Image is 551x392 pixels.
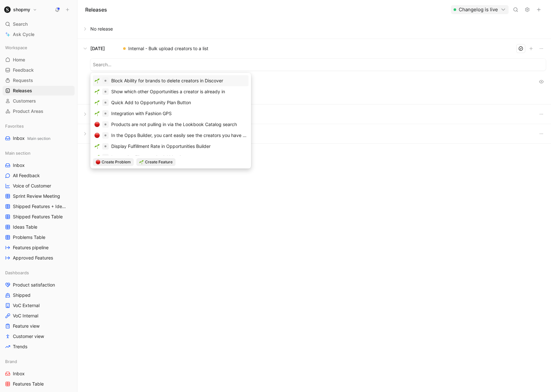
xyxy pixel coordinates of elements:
a: Features pipeline [3,243,75,252]
div: Favorites [3,121,75,131]
span: Trends [13,343,27,350]
span: VoC External [13,302,40,309]
span: Releases [13,87,32,94]
span: Main section [5,150,31,156]
span: Workspace [5,44,27,51]
span: Search [13,20,28,28]
a: Feature view [3,321,75,331]
a: VoC Internal [3,311,75,321]
a: Inbox [3,160,75,170]
span: Shipped Features Table [13,214,63,220]
a: Ask Cycle [3,30,75,39]
span: All Feedback [13,172,40,179]
a: Shipped Features + Ideas Table [3,202,75,211]
a: Product Areas [3,106,75,116]
a: Sprint Review Meeting [3,191,75,201]
span: VoC Internal [13,313,38,319]
a: Inbox [3,369,75,378]
div: Block Ability for brands to delete creators in Discover [111,77,223,85]
a: Features Table [3,379,75,389]
button: shopmyshopmy [3,5,39,14]
div: Display Fulfillment Rate in Opportunities Builder [111,142,211,150]
a: Problems Table [3,232,75,242]
div: DashboardsProduct satisfactionShippedVoC ExternalVoC InternalFeature viewCustomer viewTrends [3,268,75,351]
input: Search… [93,61,543,68]
span: Shipped [13,292,31,298]
span: Feature view [13,323,40,329]
span: Ideas Table [13,224,37,230]
span: Customer view [13,333,44,340]
span: Customers [13,98,36,104]
img: 🌱 [139,160,144,164]
a: Shipped Features Table [3,212,75,222]
a: Trends [3,342,75,351]
a: Releases [3,86,75,96]
a: All Feedback [3,171,75,180]
a: Requests [3,76,75,85]
a: Product satisfaction [3,280,75,290]
div: Integration with Fashion GPS [111,110,172,117]
span: Features Table [13,381,44,387]
a: Approved Features [3,253,75,263]
span: Feedback [13,67,34,73]
button: Changelog is live [451,5,509,14]
a: VoC External [3,301,75,310]
span: Home [13,57,25,63]
div: Other improvements & bugs [90,77,546,86]
span: Create Feature [145,159,173,165]
span: Favorites [5,123,24,129]
a: InboxMain section [3,133,75,143]
span: Inbox [13,162,25,169]
a: Shipped [3,290,75,300]
span: Inbox [13,370,25,377]
div: Quick Add to Opportunity Plan Button [111,99,191,106]
img: 🌱 [95,89,100,94]
span: Main section [27,136,50,141]
h1: Releases [85,6,107,14]
img: 🌱 [95,155,100,160]
span: Brand [5,358,17,365]
div: Dashboards [3,268,75,278]
h1: shopmy [13,7,30,13]
span: Requests [13,77,33,84]
img: 🌱 [95,78,100,83]
a: Customers [3,96,75,106]
img: 🔴 [96,160,100,164]
span: Ask Cycle [13,31,34,38]
div: In the Opps Builder, you cant easily see the creators you have gifted that also have not promoted... [111,132,247,139]
div: Brand [3,357,75,366]
span: Create Problem [102,159,131,165]
div: Main sectionInboxAll FeedbackVoice of CustomerSprint Review MeetingShipped Features + Ideas Table... [3,148,75,263]
span: Dashboards [5,269,29,276]
img: 🌱 [95,100,100,105]
span: Inbox [13,135,50,142]
a: Voice of Customer [3,181,75,191]
span: Features pipeline [13,244,49,251]
a: Ideas Table [3,222,75,232]
span: Product satisfaction [13,282,55,288]
span: Approved Features [13,255,53,261]
img: shopmy [4,6,11,13]
a: Home [3,55,75,65]
span: Sprint Review Meeting [13,193,60,199]
div: Main section [3,148,75,158]
span: Product Areas [13,108,43,114]
div: Interaction Filters on Social Mentions [111,153,188,161]
div: Show which other Opportunities a creator is already in [111,88,225,96]
a: Feedback [3,65,75,75]
span: Voice of Customer [13,183,51,189]
div: Search [3,19,75,29]
img: 🔴 [95,122,100,127]
div: Workspace [3,43,75,52]
img: 🌱 [95,111,100,116]
span: Shipped Features + Ideas Table [13,203,67,210]
span: Problems Table [13,234,45,241]
a: Customer view [3,332,75,341]
img: 🌱 [95,144,100,149]
img: 🔴 [95,133,100,138]
div: Products are not pulling in via the Lookbook Catalog search [111,121,237,128]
